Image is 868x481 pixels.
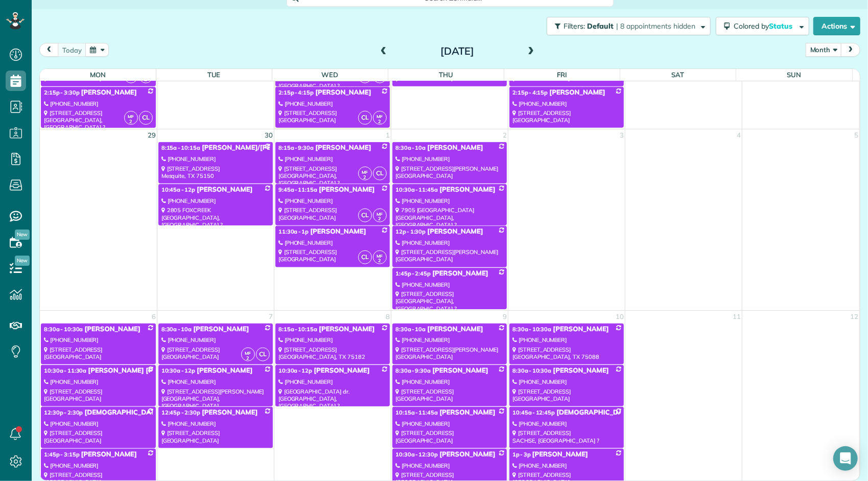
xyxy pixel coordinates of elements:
div: [STREET_ADDRESS] [GEOGRAPHIC_DATA], TX 75182 [278,346,387,361]
div: [PHONE_NUMBER] [278,197,387,204]
span: [DEMOGRAPHIC_DATA][PERSON_NAME] [556,408,690,417]
div: 7905 [GEOGRAPHIC_DATA] [GEOGRAPHIC_DATA], [GEOGRAPHIC_DATA] ? [395,207,504,228]
span: [PERSON_NAME] [550,88,605,97]
span: New [15,256,30,266]
div: [STREET_ADDRESS] [GEOGRAPHIC_DATA] [278,248,387,263]
span: [PERSON_NAME] [81,450,136,459]
div: [PHONE_NUMBER] [44,462,153,469]
div: [PHONE_NUMBER] [44,336,153,343]
span: [PERSON_NAME] [553,367,609,375]
div: [PHONE_NUMBER] [395,420,504,427]
a: 30 [264,129,274,141]
h2: [DATE] [393,45,521,57]
span: [PERSON_NAME] [PERSON_NAME] [88,367,201,375]
span: 1p - 3p [512,451,531,458]
a: 7 [268,311,274,323]
span: Sat [671,71,684,79]
div: [PHONE_NUMBER] [512,420,621,427]
div: [STREET_ADDRESS] [GEOGRAPHIC_DATA] [512,109,621,124]
span: 10:45a - 12:45p [512,409,555,416]
div: [STREET_ADDRESS] [GEOGRAPHIC_DATA] [512,388,621,403]
div: [PHONE_NUMBER] [395,378,504,385]
span: [PERSON_NAME] [427,144,483,152]
span: MF [245,350,251,356]
a: 11 [732,311,742,323]
span: [PERSON_NAME] [202,408,257,417]
div: [STREET_ADDRESS] [GEOGRAPHIC_DATA], TX 75088 [512,346,621,361]
div: [PHONE_NUMBER] [44,378,153,385]
span: CL [358,250,372,264]
span: 2:15p - 3:30p [44,89,80,96]
div: [STREET_ADDRESS][PERSON_NAME] [GEOGRAPHIC_DATA] [395,248,504,263]
div: [STREET_ADDRESS] [GEOGRAPHIC_DATA] [395,429,504,444]
div: [PHONE_NUMBER] [44,420,153,427]
div: 2805 FOXCREEK [GEOGRAPHIC_DATA], [GEOGRAPHIC_DATA] ? [161,207,270,228]
div: [GEOGRAPHIC_DATA] dr. [GEOGRAPHIC_DATA], [GEOGRAPHIC_DATA] ? [278,388,387,410]
span: Colored by [734,21,796,31]
span: CL [358,209,372,222]
div: [STREET_ADDRESS][PERSON_NAME] [GEOGRAPHIC_DATA] [395,346,504,361]
span: 12p - 1:30p [395,228,426,235]
div: [PHONE_NUMBER] [512,462,621,469]
a: 5 [853,129,859,141]
button: Month [806,43,842,57]
span: [PERSON_NAME] [439,408,495,417]
span: MF [128,113,134,119]
span: 1:45p - 3:15p [44,451,80,458]
div: [STREET_ADDRESS][PERSON_NAME] [GEOGRAPHIC_DATA], [GEOGRAPHIC_DATA] [161,388,270,410]
div: [STREET_ADDRESS] [GEOGRAPHIC_DATA] [161,429,270,444]
div: [PHONE_NUMBER] [395,462,504,469]
div: Open Intercom Messenger [833,446,858,471]
a: 29 [147,129,157,141]
span: [PERSON_NAME] [84,325,140,333]
small: 2 [242,354,254,363]
span: Default [587,21,614,31]
span: 12:45p - 2:30p [161,409,200,416]
span: [PERSON_NAME] [439,186,495,194]
small: 2 [125,117,137,127]
span: 11:30a - 1p [278,228,309,235]
div: [PHONE_NUMBER] [161,420,270,427]
span: 9:45a - 11:15a [278,186,317,193]
span: | 8 appointments hidden [616,21,695,31]
span: [PERSON_NAME] [532,450,588,459]
span: Mon [90,71,106,79]
div: [STREET_ADDRESS] Mesquite, TX 75150 [161,165,270,180]
div: [PHONE_NUMBER] [278,336,387,343]
span: Status [769,21,794,31]
span: MF [377,211,383,217]
a: 10 [615,311,625,323]
div: [PHONE_NUMBER] [278,378,387,385]
div: [STREET_ADDRESS] [GEOGRAPHIC_DATA], [GEOGRAPHIC_DATA] ? [278,165,387,187]
span: MF [362,169,368,175]
span: [PERSON_NAME] [427,325,483,333]
a: 12 [849,311,859,323]
div: [STREET_ADDRESS] [GEOGRAPHIC_DATA] [44,346,153,361]
div: [PHONE_NUMBER] [161,336,270,343]
div: [PHONE_NUMBER] [161,197,270,204]
span: [PERSON_NAME] [81,88,136,97]
div: [PHONE_NUMBER] [161,378,270,385]
span: [PERSON_NAME] [197,367,252,375]
span: Fri [557,71,567,79]
a: 3 [619,129,625,141]
div: [STREET_ADDRESS] [GEOGRAPHIC_DATA] [161,346,270,361]
span: Filters: [564,21,585,31]
div: [STREET_ADDRESS] SACHSE, [GEOGRAPHIC_DATA] ? [512,429,621,444]
div: [PHONE_NUMBER] [395,197,504,204]
div: [STREET_ADDRESS] [GEOGRAPHIC_DATA] [44,388,153,403]
span: 8:30a - 10a [395,326,426,333]
button: Filters: Default | 8 appointments hidden [547,17,711,35]
span: 2:15p - 4:15p [512,89,548,96]
span: [PERSON_NAME] [314,367,369,375]
small: 2 [373,117,386,127]
span: 8:30a - 10:30a [44,326,83,333]
div: [STREET_ADDRESS][PERSON_NAME] [GEOGRAPHIC_DATA] [395,165,504,180]
a: 4 [736,129,742,141]
div: [PHONE_NUMBER] [512,336,621,343]
div: [STREET_ADDRESS] [GEOGRAPHIC_DATA] [44,429,153,444]
a: Filters: Default | 8 appointments hidden [542,17,711,35]
span: 8:30a - 9:30a [395,367,431,374]
span: [PERSON_NAME] [439,450,495,459]
div: [PHONE_NUMBER] [395,336,504,343]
